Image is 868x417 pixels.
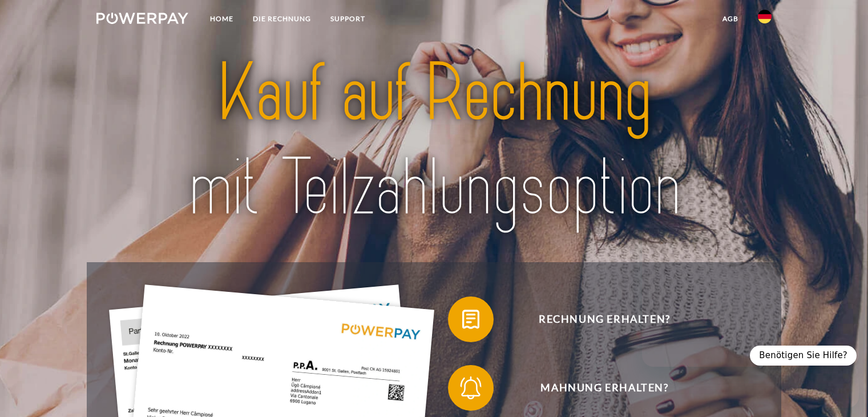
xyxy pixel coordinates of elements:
a: DIE RECHNUNG [243,9,321,29]
button: Rechnung erhalten? [448,296,745,342]
img: title-powerpay_de.svg [130,42,738,240]
img: qb_bell.svg [457,374,485,402]
iframe: Schaltfläche zum Öffnen des Messaging-Fensters [822,371,859,408]
button: Mahnung erhalten? [448,365,745,411]
span: Rechnung erhalten? [465,296,744,342]
a: SUPPORT [321,9,375,29]
img: qb_bill.svg [457,305,485,334]
a: agb [713,9,748,29]
iframe: Messaging-Fenster [642,9,859,367]
img: logo-powerpay-white.svg [96,13,188,24]
span: Mahnung erhalten? [465,365,744,411]
a: Home [200,9,243,29]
